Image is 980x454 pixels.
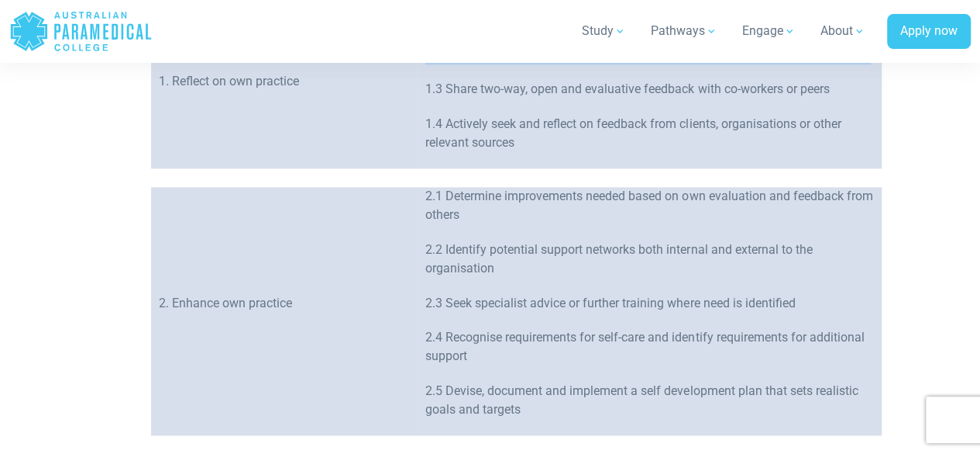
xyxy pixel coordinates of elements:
[425,328,874,366] p: 2.4 Recognise requirements for self-care and identify requirements for additional support
[159,294,410,313] p: 2. Enhance own practice
[733,9,805,53] a: Engage
[425,115,874,152] p: 1.4 Actively seek and reflect on feedback from clients, organisations or other relevant sources
[159,72,410,91] p: 1. Reflect on own practice
[573,9,635,53] a: Study
[425,382,874,419] p: 2.5 Devise, document and implement a self development plan that sets realistic goals and targets
[9,6,153,57] a: Australian Paramedical College
[887,14,971,50] a: Apply now
[641,9,727,53] a: Pathways
[811,9,875,53] a: About
[425,241,874,278] p: 2.2 Identify potential support networks both internal and external to the organisation
[425,187,874,224] p: 2.1 Determine improvements needed based on own evaluation and feedback from others
[425,80,874,99] p: 1.3 Share two-way, open and evaluative feedback with co-workers or peers
[425,294,874,313] p: 2.3 Seek specialist advice or further training where need is identified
